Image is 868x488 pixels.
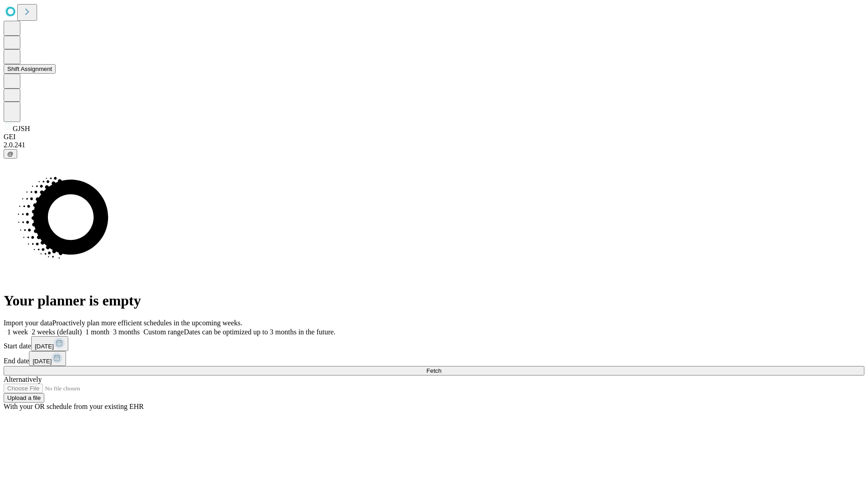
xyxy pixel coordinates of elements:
[35,343,54,350] span: [DATE]
[4,403,144,410] span: With your OR schedule from your existing EHR
[4,141,864,149] div: 2.0.241
[52,319,242,327] span: Proactively plan more efficient schedules in the upcoming weeks.
[4,292,864,309] h1: Your planner is empty
[4,64,56,74] button: Shift Assignment
[31,336,68,351] button: [DATE]
[32,328,82,336] span: 2 weeks (default)
[4,393,44,403] button: Upload a file
[7,150,14,157] span: @
[29,351,66,366] button: [DATE]
[33,358,52,365] span: [DATE]
[85,328,109,336] span: 1 month
[13,125,30,132] span: GJSH
[143,328,184,336] span: Custom range
[4,133,864,141] div: GEI
[4,149,17,159] button: @
[113,328,140,336] span: 3 months
[4,319,52,327] span: Import your data
[7,328,28,336] span: 1 week
[4,336,864,351] div: Start date
[4,351,864,366] div: End date
[4,375,42,383] span: Alternatively
[426,367,441,374] span: Fetch
[4,366,864,375] button: Fetch
[184,328,335,336] span: Dates can be optimized up to 3 months in the future.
